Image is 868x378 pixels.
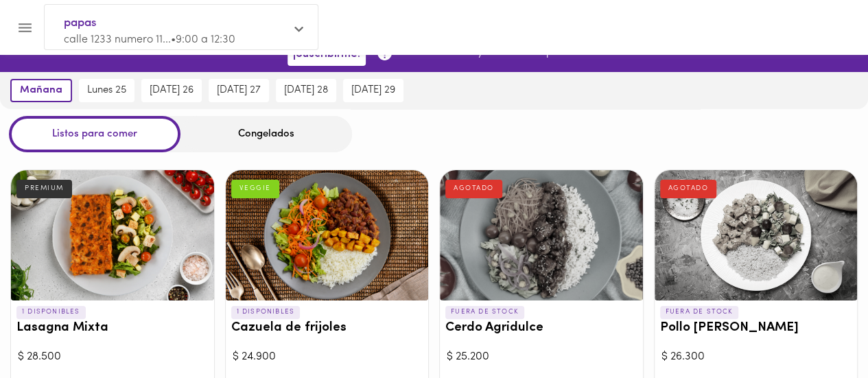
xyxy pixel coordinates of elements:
[64,34,235,45] span: calle 1233 numero 11... • 9:00 a 12:30
[16,180,72,198] div: PREMIUM
[18,349,207,365] div: $ 28.500
[343,79,403,102] button: [DATE] 29
[150,84,193,97] span: [DATE] 26
[9,116,180,152] div: Listos para comer
[788,298,854,364] iframe: Messagebird Livechat Widget
[284,84,328,97] span: [DATE] 28
[293,48,360,61] span: ¡Suscribirme!
[445,180,502,198] div: AGOTADO
[447,349,636,365] div: $ 25.200
[79,79,134,102] button: lunes 25
[180,116,352,152] div: Congelados
[440,170,643,300] div: Cerdo Agridulce
[660,306,739,318] p: FUERA DE STOCK
[20,84,62,97] span: mañana
[231,321,423,335] h3: Cazuela de frijoles
[445,321,637,335] h3: Cerdo Agridulce
[16,321,209,335] h3: Lasagna Mixta
[16,306,86,318] p: 1 DISPONIBLES
[10,79,72,102] button: mañana
[141,79,202,102] button: [DATE] 26
[231,180,279,198] div: VEGGIE
[217,84,261,97] span: [DATE] 27
[11,170,214,300] div: Lasagna Mixta
[660,180,717,198] div: AGOTADO
[233,349,422,365] div: $ 24.900
[276,79,336,102] button: [DATE] 28
[445,306,524,318] p: FUERA DE STOCK
[231,306,301,318] p: 1 DISPONIBLES
[288,44,366,65] button: ¡Suscribirme!
[655,170,858,300] div: Pollo Tikka Massala
[209,79,269,102] button: [DATE] 27
[660,321,852,335] h3: Pollo [PERSON_NAME]
[64,14,285,32] span: papas
[8,11,42,45] button: Menu
[661,349,851,365] div: $ 26.300
[87,84,126,97] span: lunes 25
[226,170,429,300] div: Cazuela de frijoles
[351,84,395,97] span: [DATE] 29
